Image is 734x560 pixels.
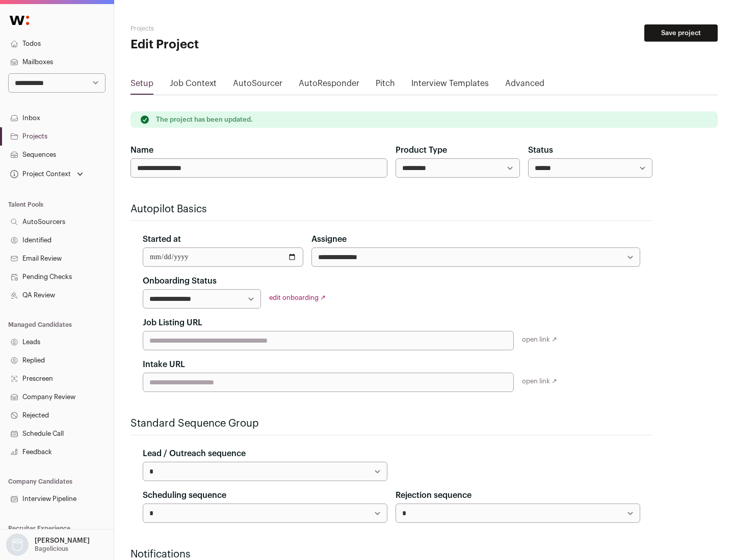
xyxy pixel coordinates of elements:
p: Bagelicious [35,545,68,553]
h2: Projects [130,24,326,33]
a: Job Context [170,77,217,94]
label: Scheduling sequence [143,489,226,501]
h2: Autopilot Basics [130,202,652,216]
h1: Edit Project [130,37,326,53]
a: Setup [130,77,153,94]
p: The project has been updated. [156,116,253,124]
label: Rejection sequence [396,489,471,501]
img: nopic.png [6,534,29,556]
a: Interview Templates [411,77,489,94]
button: Open dropdown [8,167,85,181]
a: AutoResponder [299,77,359,94]
div: Project Context [8,170,71,178]
label: Status [528,144,553,156]
a: edit onboarding ↗ [269,294,326,301]
p: [PERSON_NAME] [35,537,90,545]
a: Advanced [505,77,544,94]
label: Job Listing URL [143,317,202,329]
label: Product Type [396,144,447,156]
label: Started at [143,233,181,245]
label: Lead / Outreach sequence [143,447,246,460]
h2: Standard Sequence Group [130,416,652,431]
a: Pitch [376,77,395,94]
label: Name [130,144,153,156]
button: Save project [644,24,718,42]
a: AutoSourcer [233,77,282,94]
label: Onboarding Status [143,275,217,287]
label: Intake URL [143,358,185,371]
label: Assignee [311,233,347,245]
img: Wellfound [4,10,35,31]
button: Open dropdown [4,534,92,556]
